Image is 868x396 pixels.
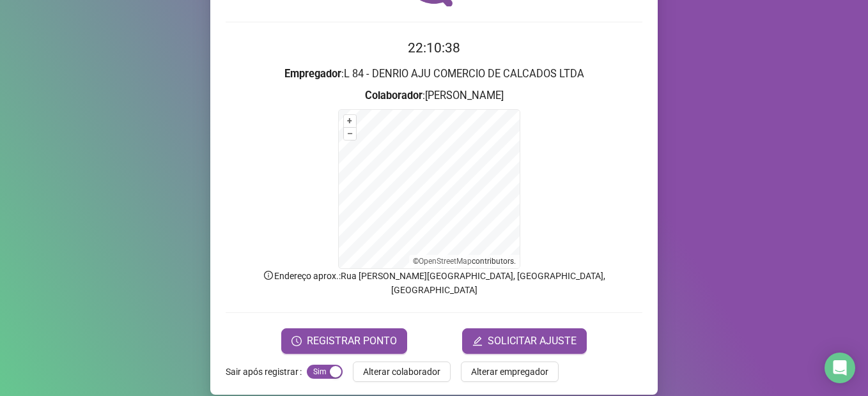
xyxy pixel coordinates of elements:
span: SOLICITAR AJUSTE [488,333,577,349]
label: Sair após registrar [226,362,307,382]
span: info-circle [263,270,274,281]
span: REGISTRAR PONTO [307,333,397,349]
p: Endereço aprox. : Rua [PERSON_NAME][GEOGRAPHIC_DATA], [GEOGRAPHIC_DATA], [GEOGRAPHIC_DATA] [226,269,642,297]
button: Alterar colaborador [353,362,451,382]
button: editSOLICITAR AJUSTE [462,328,587,354]
button: REGISTRAR PONTO [281,328,407,354]
div: Open Intercom Messenger [825,353,855,383]
span: edit [472,336,483,346]
a: OpenStreetMap [419,257,472,266]
time: 22:10:38 [408,40,460,56]
h3: : [PERSON_NAME] [226,88,642,104]
li: © contributors. [413,257,516,266]
button: – [344,128,356,140]
h3: : L 84 - DENRIO AJU COMERCIO DE CALCADOS LTDA [226,66,642,82]
strong: Colaborador [365,89,422,102]
span: Alterar empregador [471,365,548,379]
button: Alterar empregador [461,362,559,382]
span: clock-circle [291,336,302,346]
button: + [344,115,356,127]
span: Alterar colaborador [363,365,440,379]
strong: Empregador [284,68,341,80]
